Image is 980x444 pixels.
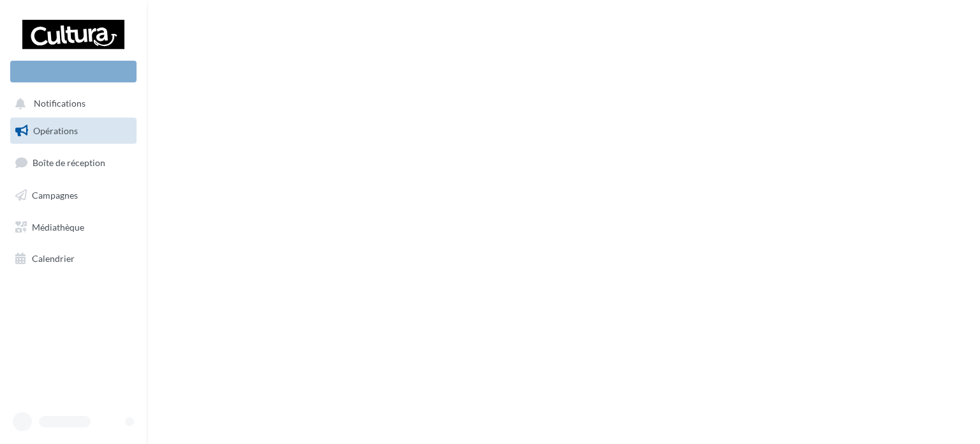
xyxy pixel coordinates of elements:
a: Calendrier [8,245,139,272]
a: Opérations [8,118,139,144]
span: Opérations [33,125,78,136]
a: Médiathèque [8,214,139,241]
span: Médiathèque [32,221,84,232]
div: Nouvelle campagne [10,61,137,82]
span: Calendrier [32,253,75,264]
span: Campagnes [32,190,78,201]
a: Boîte de réception [8,149,139,176]
span: Boîte de réception [33,157,105,168]
a: Campagnes [8,182,139,209]
span: Notifications [34,98,85,109]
